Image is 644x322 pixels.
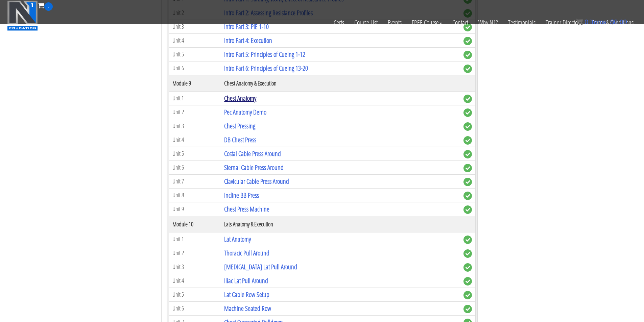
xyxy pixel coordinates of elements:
[221,216,460,232] th: Lats Anatomy & Execution
[224,234,251,244] a: Lat Anatomy
[463,178,472,186] span: complete
[169,75,221,91] th: Module 9
[169,301,221,315] td: Unit 6
[463,51,472,59] span: complete
[169,133,221,147] td: Unit 4
[44,2,53,11] span: 0
[169,260,221,274] td: Unit 3
[169,288,221,301] td: Unit 5
[169,188,221,202] td: Unit 8
[224,290,269,299] a: Lat Cable Row Setup
[503,11,541,34] a: Testimonials
[463,37,472,45] span: complete
[224,163,284,172] a: Sternal Cable Press Around
[221,75,460,91] th: Chest Anatomy & Execution
[224,135,256,144] a: DB Chest Press
[447,11,473,34] a: Contact
[463,263,472,272] span: complete
[610,18,614,26] span: $
[169,119,221,133] td: Unit 3
[463,291,472,299] span: complete
[610,18,627,26] bdi: 0.00
[224,121,255,130] a: Chest Pressing
[587,11,639,34] a: Terms & Conditions
[576,18,627,26] a: 0 items: $0.00
[463,236,472,244] span: complete
[169,160,221,174] td: Unit 6
[169,91,221,105] td: Unit 1
[224,304,271,313] a: Machine Seated Row
[463,249,472,258] span: complete
[224,276,268,285] a: Iliac Lat Pull Around
[224,204,269,214] a: Chest Press Machine
[463,205,472,214] span: complete
[224,94,256,103] a: Chest Anatomy
[590,18,608,26] span: items:
[463,305,472,313] span: complete
[169,47,221,61] td: Unit 5
[541,11,587,34] a: Trainer Directory
[224,248,269,257] a: Thoracic Pull Around
[169,274,221,288] td: Unit 4
[463,122,472,131] span: complete
[169,105,221,119] td: Unit 2
[576,19,583,25] img: icon11.png
[463,95,472,103] span: complete
[585,18,588,26] span: 0
[224,177,289,186] a: Clavicular Cable Press Around
[224,64,308,73] a: Intro Part 6: Principles of Cueing 13-20
[463,192,472,200] span: complete
[169,232,221,246] td: Unit 1
[169,246,221,260] td: Unit 2
[169,174,221,188] td: Unit 7
[169,147,221,160] td: Unit 5
[463,136,472,145] span: complete
[224,262,297,271] a: [MEDICAL_DATA] Lat Pull Around
[7,0,38,31] img: n1-education
[463,108,472,117] span: complete
[224,149,281,158] a: Costal Cable Press Around
[329,11,349,34] a: Certs
[169,33,221,47] td: Unit 4
[383,11,407,34] a: Events
[463,164,472,172] span: complete
[463,150,472,158] span: complete
[224,191,259,200] a: Incline BB Press
[407,11,447,34] a: FREE Course
[224,50,305,59] a: Intro Part 5: Principles of Cueing 1-12
[463,65,472,73] span: complete
[463,277,472,286] span: complete
[224,107,266,117] a: Pec Anatomy Demo
[224,36,272,45] a: Intro Part 4: Execution
[169,202,221,216] td: Unit 9
[38,1,53,10] a: 0
[473,11,503,34] a: Why N1?
[169,216,221,232] th: Module 10
[169,61,221,75] td: Unit 6
[349,11,383,34] a: Course List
